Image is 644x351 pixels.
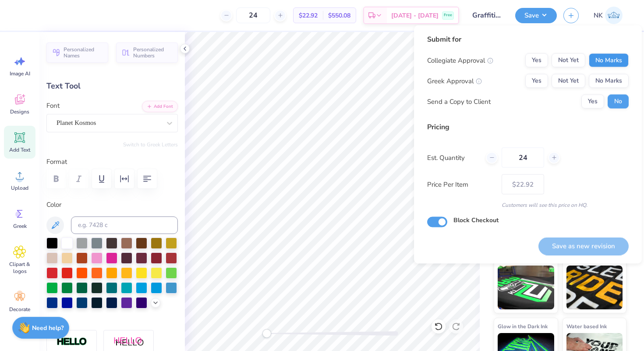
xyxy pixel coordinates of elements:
[64,46,103,59] span: Personalized Names
[605,7,623,24] img: Nasrullah Khan
[46,200,178,210] label: Color
[13,223,27,230] span: Greek
[299,11,318,20] span: $22.92
[427,96,491,106] div: Send a Copy to Client
[142,101,178,112] button: Add Font
[566,322,607,331] span: Water based Ink
[10,108,29,115] span: Designs
[427,76,482,86] div: Greek Approval
[427,122,629,132] div: Pricing
[594,11,603,21] span: NK
[133,46,173,59] span: Personalized Numbers
[262,329,271,338] div: Accessibility label
[466,7,509,24] input: Untitled Design
[46,43,108,63] button: Personalized Names
[525,74,548,88] button: Yes
[427,55,493,65] div: Collegiate Approval
[5,261,34,275] span: Clipart & logos
[71,216,178,234] input: e.g. 7428 c
[391,11,439,20] span: [DATE] - [DATE]
[552,53,585,67] button: Not Yet
[427,201,629,209] div: Customers will see this price on HQ.
[328,11,350,20] span: $550.08
[589,53,629,67] button: No Marks
[113,337,144,347] img: Shadow
[10,70,30,77] span: Image AI
[427,34,629,45] div: Submit for
[453,216,499,225] label: Block Checkout
[32,324,64,332] strong: Need help?
[552,74,585,88] button: Not Yet
[236,7,270,23] input: – –
[427,179,495,189] label: Price Per Item
[566,266,623,309] img: Metallic & Glitter Ink
[46,157,178,167] label: Format
[9,146,30,153] span: Add Text
[427,152,479,163] label: Est. Quantity
[502,148,544,168] input: – –
[590,7,626,24] a: NK
[498,322,548,331] span: Glow in the Dark Ink
[581,95,604,109] button: Yes
[444,12,452,18] span: Free
[11,184,28,191] span: Upload
[515,8,557,23] button: Save
[9,306,30,313] span: Decorate
[608,95,629,109] button: No
[589,74,629,88] button: No Marks
[46,80,178,92] div: Text Tool
[123,141,178,148] button: Switch to Greek Letters
[46,101,60,111] label: Font
[57,337,87,347] img: Stroke
[498,266,554,309] img: Neon Ink
[525,53,548,67] button: Yes
[116,43,178,63] button: Personalized Numbers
